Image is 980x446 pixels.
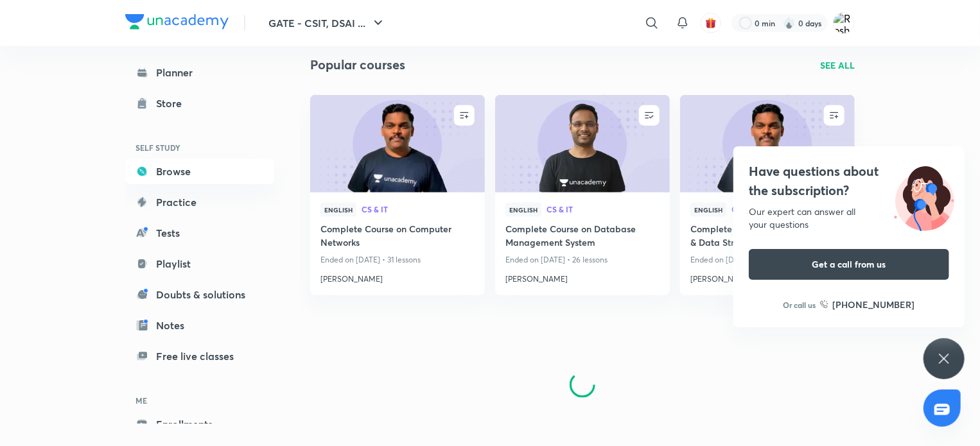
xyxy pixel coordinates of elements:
img: new-thumbnail [678,94,856,193]
span: English [320,203,356,217]
a: [PERSON_NAME] [690,268,844,285]
div: Store [156,96,189,111]
a: Notes [125,313,274,338]
p: Ended on [DATE] • 31 lessons [320,252,475,268]
a: Free live classes [125,343,274,369]
a: Browse [125,159,274,184]
a: [PERSON_NAME] [505,268,660,285]
img: Roshni Ghosh Tagore [833,12,855,34]
h6: ME [125,390,274,411]
button: GATE - CSIT, DSAI ... [261,10,394,36]
a: new-thumbnail [680,95,855,193]
span: CS & IT [362,205,475,213]
img: streak [783,17,796,30]
a: Store [125,90,274,116]
h6: [PHONE_NUMBER] [833,298,915,311]
a: CS & IT [362,205,475,214]
h4: Have questions about the subscription? [749,162,949,200]
h6: SELF STUDY [125,137,274,159]
img: new-thumbnail [308,94,486,193]
a: Doubts & solutions [125,282,274,307]
a: CS & IT [547,205,660,214]
a: Planner [125,60,274,85]
a: Company Logo [125,14,229,33]
button: Get a call from us [749,249,949,280]
h2: Popular courses [310,55,405,74]
p: Or call us [783,299,816,311]
p: Ended on [DATE] • 48 lessons [690,252,844,268]
span: English [505,203,541,217]
a: new-thumbnail [310,95,485,193]
p: Ended on [DATE] • 26 lessons [505,252,660,268]
a: Tests [125,220,274,246]
img: new-thumbnail [493,94,671,193]
img: avatar [705,17,717,29]
a: Playlist [125,251,274,277]
a: [PHONE_NUMBER] [820,298,915,311]
a: Complete Course On Programming & Data Structures [690,222,844,252]
span: CS & IT [547,205,660,213]
a: SEE ALL [820,58,855,72]
a: Complete Course on Database Management System [505,222,660,252]
div: Our expert can answer all your questions [749,205,949,231]
a: Practice [125,189,274,215]
img: ttu_illustration_new.svg [884,162,965,231]
span: English [690,203,726,217]
a: CS & IT [731,205,844,214]
img: Company Logo [125,14,229,30]
a: new-thumbnail [495,95,670,193]
button: avatar [701,13,721,33]
a: [PERSON_NAME] [320,268,475,285]
a: Enrollments [125,411,274,437]
a: Complete Course on Computer Networks [320,222,475,252]
span: CS & IT [731,205,844,213]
